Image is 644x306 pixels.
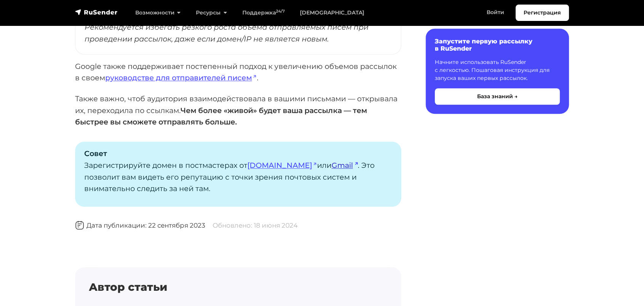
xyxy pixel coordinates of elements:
[247,161,317,170] a: [DOMAIN_NAME]
[332,161,358,170] a: Gmail
[75,8,118,16] img: RuSender
[516,5,569,21] a: Регистрация
[84,149,107,158] strong: Совет
[84,148,392,194] p: Зарегистрируйте домен в постмастерах от или . Это позволит вам видеть его репутацию с точки зрени...
[426,29,569,114] a: Запустите первую рассылку в RuSender Начните использовать RuSender с легкостью. Пошаговая инструк...
[75,61,401,84] p: Google также поддерживает постепенный подход к увеличению объемов рассылок в своем .
[75,106,367,127] strong: Чем более «живой» будет ваша рассылка — тем быстрее вы сможете отправлять больше.
[85,21,392,45] cite: Рекомендуется избегать резкого роста объёма отправляемых писем при проведении рассылок, даже если...
[128,5,188,21] a: Возможности
[435,38,560,52] h6: Запустите первую рассылку в RuSender
[276,9,285,14] sup: 24/7
[105,73,257,82] a: руководстве для отправителей писем
[75,93,401,128] p: Также важно, чтоб аудитория взаимодействовала в вашими письмами — открывала их, переходила по ссы...
[213,222,298,229] span: Обновлено: 18 июня 2024
[75,221,84,230] img: Дата публикации
[292,5,372,21] a: [DEMOGRAPHIC_DATA]
[89,281,388,294] h4: Автор статьи
[235,5,292,21] a: Поддержка24/7
[75,222,205,229] span: Дата публикации: 22 сентября 2023
[188,5,234,21] a: Ресурсы
[435,88,560,105] button: База знаний →
[435,58,560,82] p: Начните использовать RuSender с легкостью. Пошаговая инструкция для запуска ваших первых рассылок.
[479,5,512,20] a: Войти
